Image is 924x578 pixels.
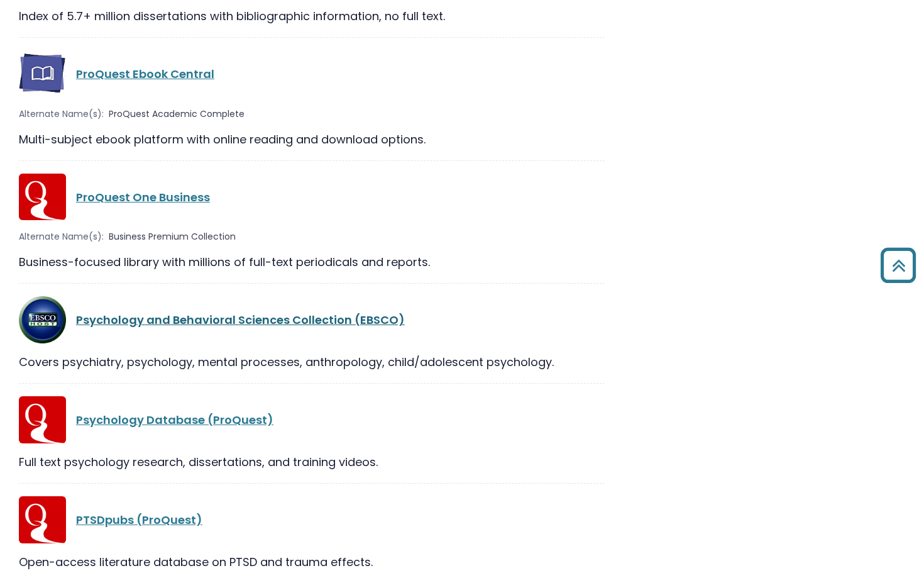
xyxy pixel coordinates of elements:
[19,253,605,270] div: Business-focused library with millions of full-text periodicals and reports.
[76,189,210,205] a: ProQuest One Business
[19,453,605,470] div: Full text psychology research, dissertations, and training videos.
[76,412,273,428] a: Psychology Database (ProQuest)
[19,131,605,148] div: Multi-subject ebook platform with online reading and download options.
[109,108,245,121] span: ProQuest Academic Complete
[19,230,104,243] span: Alternate Name(s):
[76,512,202,528] a: PTSDpubs (ProQuest)
[876,253,921,277] a: Back to Top
[76,312,405,328] a: Psychology and Behavioral Sciences Collection (EBSCO)
[19,108,104,121] span: Alternate Name(s):
[19,553,605,570] div: Open-access literature database on PTSD and trauma effects.
[76,66,214,82] a: ProQuest Ebook Central
[109,230,236,243] span: Business Premium Collection
[19,8,605,25] div: Index of 5.7+ million dissertations with bibliographic information, no full text.
[19,353,605,370] div: Covers psychiatry, psychology, mental processes, anthropology, child/adolescent psychology.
